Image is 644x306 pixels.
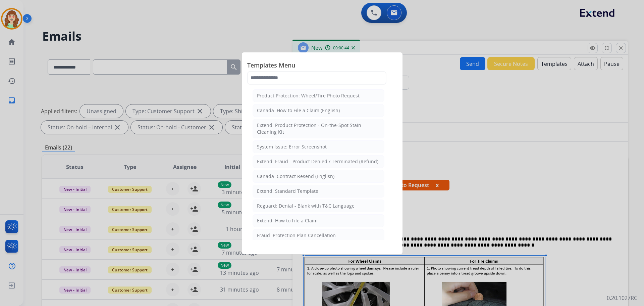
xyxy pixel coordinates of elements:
div: Reguard: Denial - Blank with T&C Language [257,203,355,209]
span: Templates Menu [247,60,397,71]
div: Extend: Product Protection - On-the-Spot Stain Cleaning Kit [257,122,380,135]
div: Product Protection: Wheel/Tire Photo Request [257,92,360,99]
div: System Issue: Error Screenshot [257,143,327,150]
div: Extend: Fraud - Product Denied / Terminated (Refund) [257,158,378,165]
div: Fraud: Protection Plan Cancellation [257,232,336,239]
div: Canada: How to File a Claim (English) [257,107,340,114]
div: Extend: Standard Template [257,188,318,194]
div: Extend: How to File a Claim [257,217,318,224]
div: Canada: Contract Resend (English) [257,173,334,180]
